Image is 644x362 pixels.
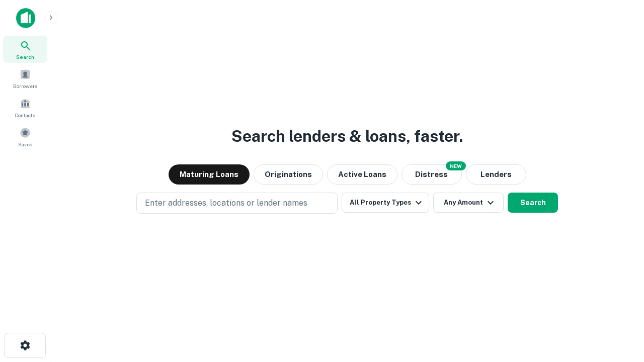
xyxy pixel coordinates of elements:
[3,94,47,121] a: Contacts
[508,193,558,213] button: Search
[254,164,323,185] button: Originations
[18,140,33,148] span: Saved
[3,65,47,92] a: Borrowers
[15,111,35,119] span: Contacts
[433,193,504,213] button: Any Amount
[145,197,307,209] p: Enter addresses, locations or lender names
[446,161,466,170] div: NEW
[136,193,338,214] button: Enter addresses, locations or lender names
[594,282,644,330] iframe: Chat Widget
[13,82,37,90] span: Borrowers
[466,164,526,185] button: Lenders
[16,8,35,28] img: capitalize-icon.png
[169,164,250,185] button: Maturing Loans
[231,124,463,148] h3: Search lenders & loans, faster.
[3,123,47,150] a: Saved
[16,53,34,61] span: Search
[3,36,47,63] a: Search
[401,164,462,185] button: Search distressed loans with lien and other non-mortgage details.
[342,193,429,213] button: All Property Types
[327,164,397,185] button: Active Loans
